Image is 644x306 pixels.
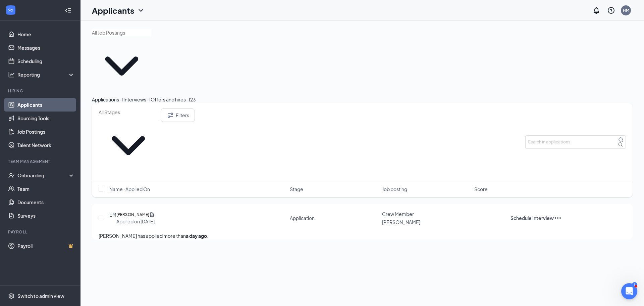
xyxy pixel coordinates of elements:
a: Team [17,182,75,195]
div: Applied on [DATE] [116,218,155,225]
a: PayrollCrown [17,239,75,253]
a: Applicants [17,98,75,112]
svg: QuestionInfo [607,6,615,14]
h5: [PERSON_NAME] [116,211,149,218]
span: Score [474,186,488,192]
span: [PERSON_NAME] [382,219,420,225]
iframe: Intercom live chat [621,283,637,299]
div: Team Management [8,159,73,164]
div: HM [623,7,629,13]
a: Documents [17,195,75,209]
div: Interviews · 1 [123,96,151,103]
svg: Notifications [592,6,600,14]
div: Reporting [17,71,75,78]
div: Application [290,215,315,221]
a: Sourcing Tools [17,112,75,125]
a: Talent Network [17,138,75,152]
input: Search in applications [525,135,626,149]
svg: MagnifyingGlass [618,137,624,142]
a: Job Postings [17,125,75,138]
svg: UserCheck [8,172,15,179]
svg: Filter [166,111,174,119]
div: Onboarding [17,172,69,179]
svg: Collapse [65,7,71,14]
svg: Analysis [8,71,15,78]
div: Offers and hires · 123 [151,96,196,103]
a: Home [17,28,75,41]
span: Stage [290,186,303,192]
svg: WorkstreamLogo [7,7,14,13]
div: Switch to admin view [17,293,64,299]
b: a day ago [186,233,207,239]
input: All Stages [99,108,158,116]
h1: Applicants [92,5,134,16]
button: Filter Filters [161,108,195,122]
span: Crew Member [382,211,414,217]
svg: ChevronDown [99,116,158,175]
svg: ChevronDown [92,36,151,96]
button: Schedule Interview [511,214,554,222]
a: Scheduling [17,54,75,68]
span: Name · Applied On [109,186,150,192]
svg: ChevronDown [137,6,145,14]
div: 1 [632,282,637,288]
svg: Settings [8,293,15,299]
div: Hiring [8,88,73,94]
span: Job posting [382,186,407,192]
div: Payroll [8,229,73,235]
p: [PERSON_NAME] has applied more than . [99,232,626,239]
svg: Document [149,211,155,218]
div: Applications · 1 [92,96,123,103]
div: EM [109,211,116,218]
a: Messages [17,41,75,54]
svg: Ellipses [554,214,562,222]
a: Surveys [17,209,75,222]
input: All Job Postings [92,29,151,36]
